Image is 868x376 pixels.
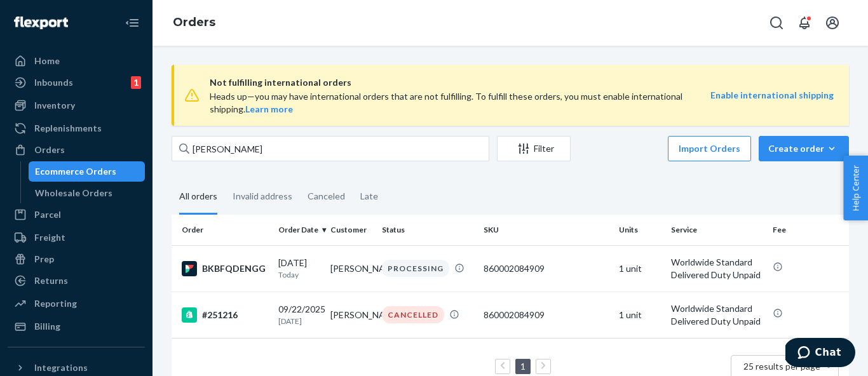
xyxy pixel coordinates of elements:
a: Replenishments [8,118,145,138]
a: Orders [173,15,215,29]
th: Order [172,215,273,245]
span: Not fulfilling international orders [210,75,710,90]
div: #251216 [182,307,268,323]
div: Late [360,180,378,213]
div: Prep [34,253,54,265]
div: 860002084909 [484,309,609,321]
a: Page 1 is your current page [518,361,528,372]
div: CANCELLED [382,306,444,323]
div: [DATE] [278,257,320,280]
a: Learn more [245,104,293,114]
div: Customer [330,224,372,235]
div: Inbounds [34,76,73,89]
div: Freight [34,231,65,244]
button: Help Center [843,156,868,220]
div: Wholesale Orders [35,187,112,199]
div: 09/22/2025 [278,303,320,326]
button: Create order [759,136,849,161]
div: Create order [768,142,839,155]
div: PROCESSING [382,260,449,277]
a: Parcel [8,205,145,225]
div: 860002084909 [484,262,609,275]
a: Returns [8,271,145,291]
div: Ecommerce Orders [35,165,116,178]
a: Prep [8,249,145,269]
a: Enable international shipping [710,90,834,100]
div: Integrations [34,361,88,374]
div: Parcel [34,208,61,221]
img: Flexport logo [14,17,68,29]
a: Reporting [8,293,145,314]
th: SKU [478,215,614,245]
td: 1 unit [614,245,666,292]
a: Freight [8,227,145,248]
div: Canceled [308,180,345,213]
th: Order Date [273,215,325,245]
td: [PERSON_NAME] [325,245,377,292]
th: Fee [768,215,849,245]
th: Service [666,215,768,245]
a: Orders [8,140,145,160]
th: Status [377,215,478,245]
button: Close Navigation [119,10,145,36]
td: [PERSON_NAME] [325,292,377,338]
div: 1 [131,76,141,89]
p: [DATE] [278,316,320,326]
div: Invalid address [233,180,292,213]
a: Ecommerce Orders [29,161,146,182]
div: Inventory [34,99,75,112]
div: Home [34,55,60,67]
div: Orders [34,144,65,156]
button: Open account menu [820,10,845,36]
div: All orders [179,180,217,215]
div: Billing [34,320,60,333]
div: Reporting [34,297,77,310]
td: 1 unit [614,292,666,338]
a: Home [8,51,145,71]
button: Open Search Box [764,10,789,36]
div: Replenishments [34,122,102,135]
iframe: Opens a widget where you can chat to one of our agents [785,338,855,370]
p: Worldwide Standard Delivered Duty Unpaid [671,302,763,328]
button: Filter [497,136,571,161]
div: Returns [34,274,68,287]
ol: breadcrumbs [163,4,226,41]
th: Units [614,215,666,245]
span: 25 results per page [743,361,820,372]
button: Import Orders [668,136,751,161]
a: Inbounds1 [8,72,145,93]
div: BKBFQDENGG [182,261,268,276]
p: Worldwide Standard Delivered Duty Unpaid [671,256,763,281]
p: Today [278,269,320,280]
div: Filter [498,142,570,155]
a: Wholesale Orders [29,183,146,203]
input: Search orders [172,136,489,161]
a: Billing [8,316,145,337]
a: Inventory [8,95,145,116]
span: Heads up—you may have international orders that are not fulfilling. To fulfill these orders, you ... [210,91,682,114]
button: Open notifications [792,10,817,36]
